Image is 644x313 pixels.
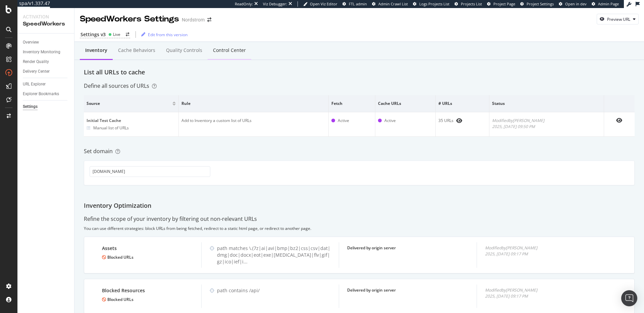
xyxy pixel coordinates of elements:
[217,245,331,265] div: path matches \.(7z|ai|avi|bmp|bz2|css|csv|dat|dmg|doc|docx|eot|exe|[MEDICAL_DATA]|flv|gif|gz|ico|...
[84,82,157,90] div: Define all sources of URLs
[263,1,287,7] div: Viz Debugger:
[23,13,69,20] div: Activation
[23,49,69,56] a: Inventory Monitoring
[23,39,39,46] div: Overview
[23,58,69,65] a: Render Quality
[244,258,248,265] span: ...
[23,49,60,56] div: Inventory Monitoring
[93,125,129,131] div: Manual list of URLs
[384,118,396,124] div: Active
[181,101,324,107] span: Rule
[310,1,337,6] span: Open Viz Editor
[565,1,587,6] span: Open in dev
[102,297,193,302] div: Blocked URLs
[23,68,69,75] a: Delivery Center
[217,287,331,294] div: path contains /api/
[87,118,176,124] div: Initial Test Cache
[213,47,246,54] div: Control Center
[23,20,69,28] div: SpeedWorkers
[207,17,211,22] div: arrow-right-arrow-left
[85,47,107,54] div: Inventory
[148,32,187,38] div: Edit from this version
[23,90,59,98] div: Explorer Bookmarks
[349,1,367,6] span: FTL admin
[80,31,106,38] div: Settings v3
[166,47,202,54] div: Quality Controls
[23,81,46,88] div: URL Explorer
[87,101,171,107] span: Source
[520,1,554,7] a: Project Settings
[80,13,179,25] div: SpeedWorkers Settings
[378,1,408,6] span: Admin Crawl List
[487,1,515,7] a: Project Page
[461,1,482,6] span: Projects List
[23,81,69,88] a: URL Explorer
[559,1,587,7] a: Open in dev
[23,68,50,75] div: Delivery Center
[118,47,155,54] div: Cache behaviors
[113,32,120,37] div: Live
[84,215,257,223] div: Refine the scope of your inventory by filtering out non-relevant URLs
[179,112,329,137] td: Add to Inventory a custom list of URLs
[102,254,193,260] div: Blocked URLs
[102,287,193,294] div: Blocked Resources
[419,1,449,6] span: Logs Projects List
[607,16,630,22] div: Preview URL
[592,1,619,7] a: Admin Page
[182,16,205,23] div: Nordstrom
[438,118,486,124] div: 35 URLs
[438,101,485,107] span: # URLs
[456,118,462,123] div: eye
[378,101,431,107] span: Cache URLs
[454,1,482,7] a: Projects List
[23,103,69,110] a: Settings
[616,118,622,123] div: eye
[621,290,637,306] div: Open Intercom Messenger
[413,1,449,7] a: Logs Projects List
[338,118,349,124] div: Active
[492,118,601,130] div: Modified by [PERSON_NAME] 2025, [DATE] 09:50 PM
[84,147,635,155] div: Set domain
[84,201,635,210] div: Inventory Optimization
[139,29,187,40] button: Edit from this version
[493,1,515,6] span: Project Page
[303,1,337,7] a: Open Viz Editor
[126,33,129,37] div: arrow-right-arrow-left
[23,58,49,65] div: Render Quality
[23,103,38,110] div: Settings
[84,68,635,77] div: List all URLs to cache
[347,287,468,293] div: Delivered by origin server
[23,90,69,98] a: Explorer Bookmarks
[485,245,606,256] div: Modified by [PERSON_NAME] 2025, [DATE] 09:17 PM
[492,101,599,107] span: Status
[598,1,619,6] span: Admin Page
[84,226,635,231] div: You can use different strategies: block URLs from being fetched, redirect to a static html page, ...
[485,287,606,299] div: Modified by [PERSON_NAME] 2025, [DATE] 09:17 PM
[342,1,367,7] a: FTL admin
[23,39,69,46] a: Overview
[372,1,408,7] a: Admin Crawl List
[347,245,468,251] div: Delivered by origin server
[597,14,639,24] button: Preview URL
[331,101,371,107] span: Fetch
[102,245,193,252] div: Assets
[527,1,554,6] span: Project Settings
[235,1,253,7] div: ReadOnly:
